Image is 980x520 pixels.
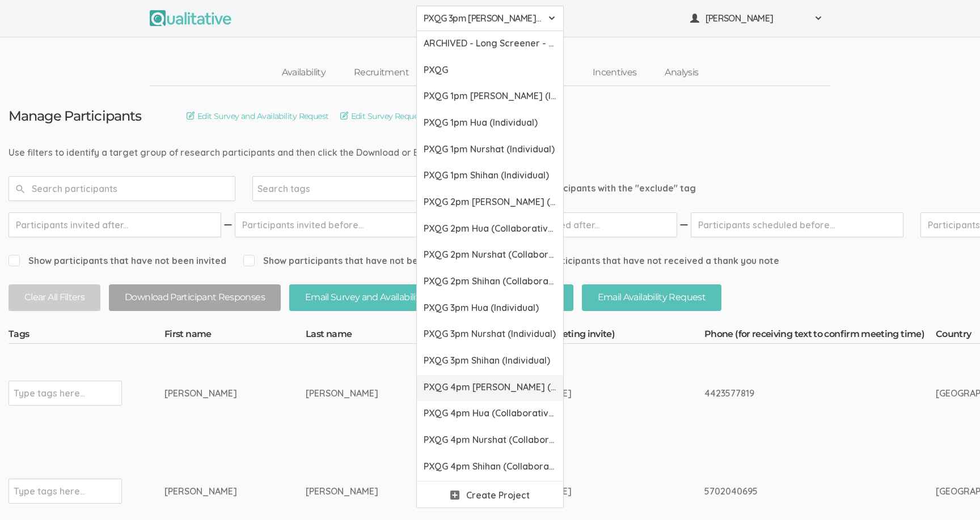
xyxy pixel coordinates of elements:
[466,489,530,502] span: Create Project
[417,375,563,402] a: PXQG 4pm [PERSON_NAME] (Collaborative)
[340,110,425,122] a: Edit Survey Request
[9,176,235,201] input: Search participants
[417,84,563,110] a: PXQG 1pm [PERSON_NAME] (Individual)
[424,248,556,261] span: PXQG 2pm Nurshat (Collaborative)
[424,381,556,394] span: PXQG 4pm [PERSON_NAME] (Collaborative)
[417,58,563,84] a: PXQG
[464,212,677,237] input: Participants scheduled after...
[222,212,234,237] img: dash.svg
[683,6,830,31] button: [PERSON_NAME]
[691,212,903,237] input: Participants scheduled before...
[417,242,563,269] a: PXQG 2pm Nurshat (Collaborative)
[424,275,556,288] span: PXQG 2pm Shihan (Collaborative)
[424,327,556,340] span: PXQG 3pm Nurshat (Individual)
[578,61,651,85] a: Incentives
[424,222,556,235] span: PXQG 2pm Hua (Collaborative)
[424,12,542,25] span: PXQG 3pm [PERSON_NAME] (Individual)
[704,328,936,344] th: Phone (for receiving text to confirm meeting time)
[424,460,556,473] span: PXQG 4pm Shihan (Collaborative)
[289,284,478,311] button: Email Survey and Availability Request
[417,454,563,481] a: PXQG 4pm Shihan (Collaborative)
[923,466,980,520] iframe: Chat Widget
[417,137,563,164] a: PXQG 1pm Nurshat (Individual)
[582,284,721,311] button: Email Availability Request
[164,387,263,400] div: [PERSON_NAME]
[424,407,556,420] span: PXQG 4pm Hua (Collaborative)
[164,328,306,344] th: First name
[417,401,563,428] a: PXQG 4pm Hua (Collaborative)
[417,163,563,190] a: PXQG 1pm Shihan (Individual)
[424,169,556,182] span: PXQG 1pm Shihan (Individual)
[424,433,556,446] span: PXQG 4pm Nurshat (Collaborative)
[14,386,85,400] input: Type tags here...
[417,190,563,216] a: PXQG 2pm [PERSON_NAME] (Collaborative)
[164,485,263,498] div: [PERSON_NAME]
[187,110,329,122] a: Edit Survey and Availability Request
[450,491,459,500] img: plus.svg
[417,110,563,137] a: PXQG 1pm Hua (Individual)
[424,143,556,156] span: PXQG 1pm Nurshat (Individual)
[424,354,556,367] span: PXQG 3pm Shihan (Individual)
[417,481,563,508] a: Create Project
[9,254,226,267] span: Show participants that have not been invited
[424,195,556,208] span: PXQG 2pm [PERSON_NAME] (Collaborative)
[417,269,563,296] a: PXQG 2pm Shihan (Collaborative)
[109,284,281,311] button: Download Participant Responses
[424,89,556,103] span: PXQG 1pm [PERSON_NAME] (Individual)
[9,212,221,237] input: Participants invited after...
[14,484,85,498] input: Type tags here...
[417,428,563,454] a: PXQG 4pm Nurshat (Collaborative)
[424,301,556,314] span: PXQG 3pm Hua (Individual)
[706,12,808,25] span: [PERSON_NAME]
[501,254,779,267] span: Show participants that have not received a thank you note
[306,387,378,400] div: [PERSON_NAME]
[424,37,556,50] span: ARCHIVED - Long Screener - PXQG 1pm Hua (Individual)
[9,109,141,123] h3: Manage Participants
[417,296,563,322] a: PXQG 3pm Hua (Individual)
[650,61,712,85] a: Analysis
[417,216,563,243] a: PXQG 2pm Hua (Collaborative)
[416,6,564,31] button: PXQG 3pm [PERSON_NAME] (Individual)
[235,212,447,237] input: Participants invited before...
[424,116,556,129] span: PXQG 1pm Hua (Individual)
[704,387,893,400] div: 4423577819
[150,10,231,26] img: Qualitative
[257,181,328,196] input: Search tags
[417,322,563,348] a: PXQG 3pm Nurshat (Individual)
[268,61,340,85] a: Availability
[306,328,421,344] th: Last name
[424,63,556,76] span: PXQG
[306,485,378,498] div: [PERSON_NAME]
[340,61,423,85] a: Recruitment
[9,328,164,344] th: Tags
[417,348,563,375] a: PXQG 3pm Shihan (Individual)
[9,284,100,311] button: Clear All Filters
[704,485,893,498] div: 5702040695
[417,31,563,58] a: ARCHIVED - Long Screener - PXQG 1pm Hua (Individual)
[496,182,696,195] span: Show participants with the "exclude" tag
[678,212,690,237] img: dash.svg
[243,254,484,267] span: Show participants that have not been interviewed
